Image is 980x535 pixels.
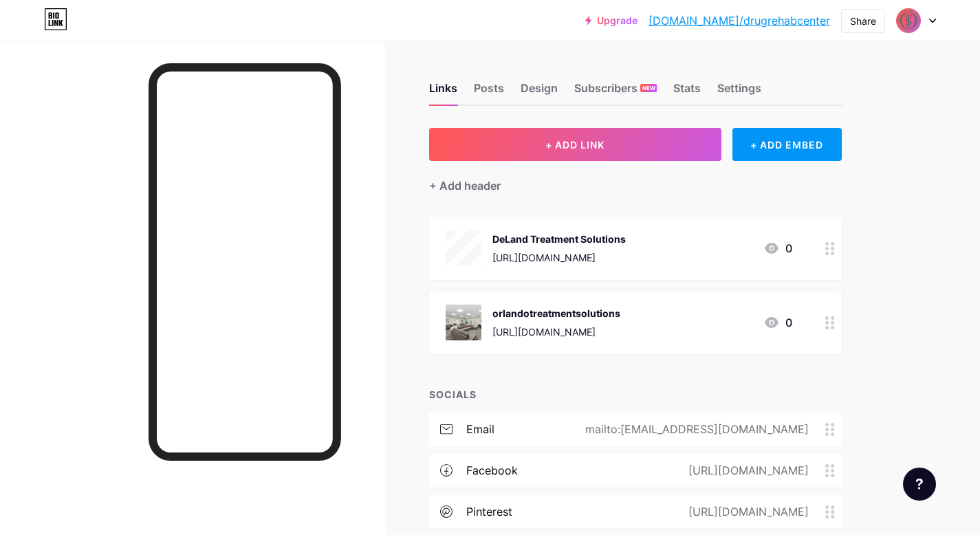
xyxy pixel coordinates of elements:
[429,128,721,161] button: + ADD LINK
[429,387,842,402] div: SOCIALS
[563,421,825,437] div: mailto:[EMAIL_ADDRESS][DOMAIN_NAME]
[895,8,922,34] img: drugrehabcenter
[492,232,626,246] div: DeLand Treatment Solutions
[545,139,605,151] span: + ADD LINK
[666,503,825,520] div: [URL][DOMAIN_NAME]
[649,12,830,29] a: [DOMAIN_NAME]/drugrehabcenter
[521,80,558,105] div: Design
[492,250,626,265] div: [URL][DOMAIN_NAME]
[574,80,657,105] div: Subscribers
[673,80,701,105] div: Stats
[732,128,842,161] div: + ADD EMBED
[642,84,655,92] span: NEW
[763,240,792,256] div: 0
[466,462,518,479] div: facebook
[429,80,457,105] div: Links
[474,80,504,105] div: Posts
[446,305,481,340] img: orlandotreatmentsolutions
[466,503,512,520] div: pinterest
[466,421,494,437] div: email
[492,325,620,339] div: [URL][DOMAIN_NAME]
[763,314,792,331] div: 0
[429,177,501,194] div: + Add header
[492,306,620,320] div: orlandotreatmentsolutions
[717,80,761,105] div: Settings
[666,462,825,479] div: [URL][DOMAIN_NAME]
[585,15,638,26] a: Upgrade
[850,14,876,28] div: Share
